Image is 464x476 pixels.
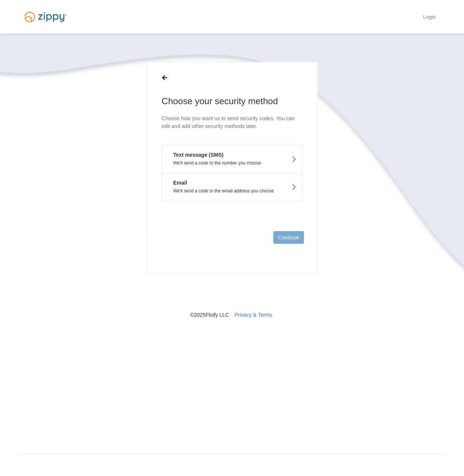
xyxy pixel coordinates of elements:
nav: © 2025 Floify LLC [20,274,444,319]
button: EmailWe'll send a code to the email address you choose [162,173,302,201]
img: Logo [20,8,71,26]
a: Privacy & Terms [235,312,272,318]
p: We'll send a code to the email address you choose [168,188,296,194]
p: Choose how you want us to send security codes. You can edit and add other security methods later. [162,115,302,130]
em: Text message (SMS) [168,151,223,159]
em: Email [168,179,187,186]
a: Login [423,14,435,22]
button: Text message (SMS)We'll send a code to the number you choose [162,145,302,173]
p: We'll send a code to the number you choose [168,160,296,166]
h1: Choose your security method [162,95,302,107]
button: Continue [273,231,304,244]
